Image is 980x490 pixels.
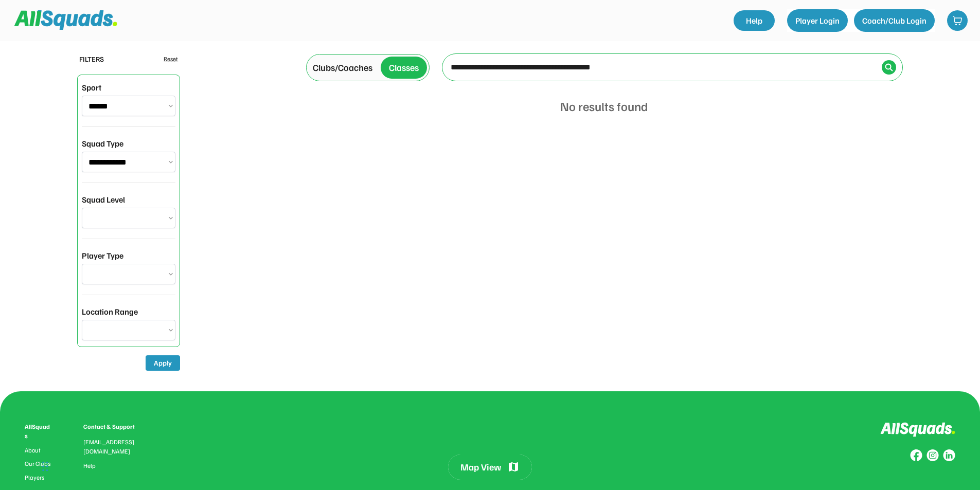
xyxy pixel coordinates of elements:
[880,422,955,437] img: Logo%20inverted.svg
[306,98,903,115] div: No results found
[854,9,935,32] button: Coach/Club Login
[313,61,372,75] div: Clubs/Coaches
[14,10,117,30] img: Squad%20Logo.svg
[79,53,104,64] div: FILTERS
[734,10,775,31] a: Help
[82,137,123,150] div: Squad Type
[164,55,178,64] div: Reset
[952,15,963,26] img: shopping-cart-01%20%281%29.svg
[83,422,147,431] div: Contact & Support
[83,438,147,456] div: [EMAIL_ADDRESS][DOMAIN_NAME]
[460,461,501,474] div: Map View
[82,193,125,206] div: Squad Level
[25,422,52,441] div: AllSquads
[926,449,939,462] img: Group%20copy%207.svg
[943,449,955,462] img: Group%20copy%206.svg
[885,63,893,71] img: Icon%20%2838%29.svg
[82,249,123,262] div: Player Type
[910,449,922,462] img: Group%20copy%208.svg
[389,61,419,75] div: Classes
[787,9,848,32] button: Player Login
[82,81,101,94] div: Sport
[146,355,180,371] button: Apply
[82,305,138,318] div: Location Range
